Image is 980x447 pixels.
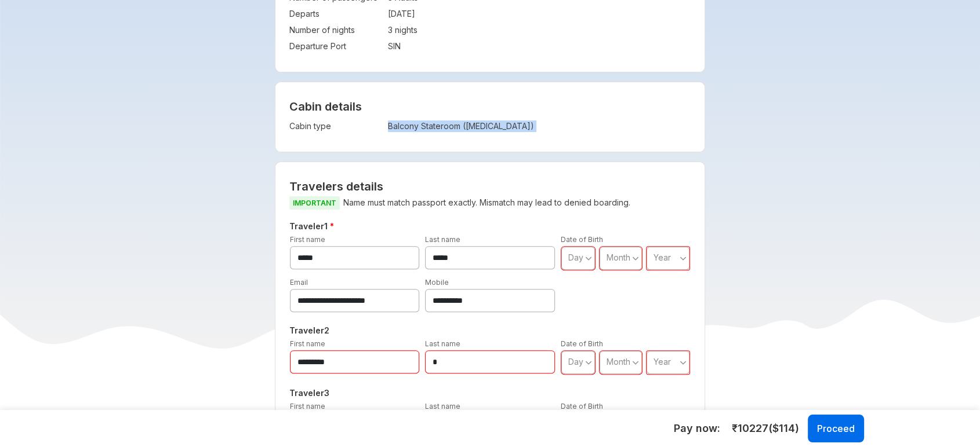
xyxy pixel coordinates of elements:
[607,357,630,367] span: Month
[585,357,592,368] svg: angle down
[680,357,687,368] svg: angle down
[425,339,460,348] label: Last name
[290,278,308,287] label: Email
[425,235,460,244] label: Last name
[382,118,388,134] td: :
[568,357,583,367] span: Day
[732,421,799,436] span: ₹ 10227 ($ 114 )
[674,422,720,435] h5: Pay now:
[632,252,639,264] svg: angle down
[289,100,691,113] h4: Cabin details
[289,38,382,54] td: Departure Port
[287,324,694,338] h5: Traveler 2
[561,339,603,348] label: Date of Birth
[289,196,691,210] p: Name must match passport exactly. Mismatch may lead to denied boarding.
[585,252,592,264] svg: angle down
[388,38,691,54] td: SIN
[654,357,671,367] span: Year
[808,415,864,442] button: Proceed
[561,402,603,411] label: Date of Birth
[654,252,671,262] span: Year
[607,252,630,262] span: Month
[289,118,382,134] td: Cabin type
[287,219,694,233] h5: Traveler 1
[287,386,694,400] h5: Traveler 3
[632,357,639,368] svg: angle down
[290,235,325,244] label: First name
[425,402,460,411] label: Last name
[382,6,388,22] td: :
[388,6,691,22] td: [DATE]
[425,278,449,287] label: Mobile
[289,6,382,22] td: Departs
[561,235,603,244] label: Date of Birth
[289,22,382,38] td: Number of nights
[289,196,340,210] span: IMPORTANT
[289,179,691,193] h2: Travelers details
[382,22,388,38] td: :
[290,402,325,411] label: First name
[680,252,687,264] svg: angle down
[388,118,601,134] td: Balcony Stateroom ([MEDICAL_DATA])
[290,339,325,348] label: First name
[388,22,691,38] td: 3 nights
[382,38,388,54] td: :
[568,252,583,262] span: Day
